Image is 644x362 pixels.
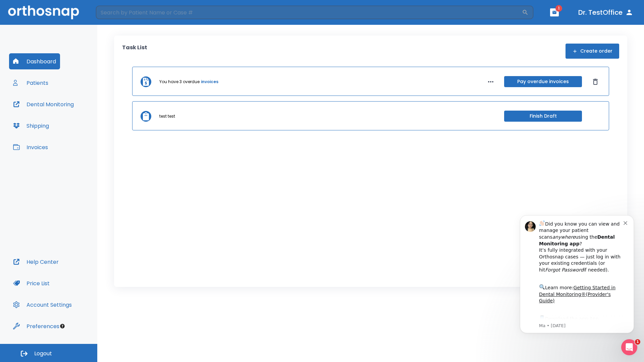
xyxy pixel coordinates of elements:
[504,111,582,122] button: Finish Draft
[34,350,52,357] span: Logout
[201,79,218,85] a: invoices
[9,53,60,69] button: Dashboard
[621,339,637,355] iframe: Intercom live chat
[96,6,522,19] input: Search by Patient Name or Case #
[9,297,76,313] button: Account Settings
[504,76,582,87] button: Pay overdue invoices
[9,275,54,291] button: Price List
[566,44,619,59] button: Create order
[9,118,53,134] button: Shipping
[9,318,63,334] button: Preferences
[9,139,52,155] button: Invoices
[590,76,601,87] button: Dismiss
[555,5,562,12] span: 1
[9,96,78,112] button: Dental Monitoring
[576,6,636,18] button: Dr. TestOffice
[510,207,644,359] iframe: Intercom notifications message
[9,254,63,270] button: Help Center
[9,75,52,91] button: Patients
[59,323,65,329] div: Tooltip anchor
[159,113,175,119] p: test test
[122,44,147,59] p: Task List
[635,339,640,345] span: 1
[159,79,200,85] p: You have 3 overdue
[8,5,79,19] img: Orthosnap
